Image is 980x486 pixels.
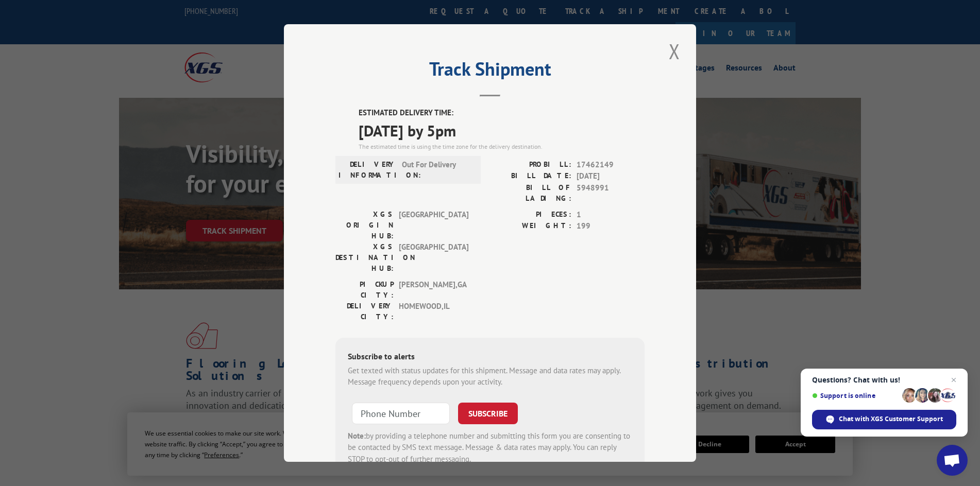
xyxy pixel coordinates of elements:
[348,350,632,365] div: Subscribe to alerts
[812,376,956,384] span: Questions? Chat with us!
[339,159,397,181] label: DELIVERY INFORMATION:
[335,279,394,301] label: PICKUP CITY:
[359,107,645,119] label: ESTIMATED DELIVERY TIME:
[399,241,468,274] span: [GEOGRAPHIC_DATA]
[335,241,394,274] label: XGS DESTINATION HUB:
[348,365,632,388] div: Get texted with status updates for this shipment. Message and data rates may apply. Message frequ...
[458,403,518,424] button: SUBSCRIBE
[577,220,645,232] span: 199
[399,301,468,322] span: HOMEWOOD , IL
[402,159,471,181] span: Out For Delivery
[352,403,450,424] input: Phone Number
[359,142,645,151] div: The estimated time is using the time zone for the delivery destination.
[335,209,394,241] label: XGS ORIGIN HUB:
[812,410,956,429] span: Chat with XGS Customer Support
[335,62,645,81] h2: Track Shipment
[577,182,645,204] span: 5948991
[399,209,468,241] span: [GEOGRAPHIC_DATA]
[577,209,645,221] span: 1
[490,220,571,232] label: WEIGHT:
[577,170,645,182] span: [DATE]
[490,159,571,171] label: PROBILL:
[490,182,571,204] label: BILL OF LADING:
[348,431,366,441] strong: Note:
[839,414,943,424] span: Chat with XGS Customer Support
[490,170,571,182] label: BILL DATE:
[577,159,645,171] span: 17462149
[937,445,968,476] a: Open chat
[359,119,645,142] span: [DATE] by 5pm
[335,301,394,322] label: DELIVERY CITY:
[812,392,899,400] span: Support is online
[666,37,683,65] button: Close modal
[399,279,468,301] span: [PERSON_NAME] , GA
[348,430,632,465] div: by providing a telephone number and submitting this form you are consenting to be contacted by SM...
[490,209,571,221] label: PIECES:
